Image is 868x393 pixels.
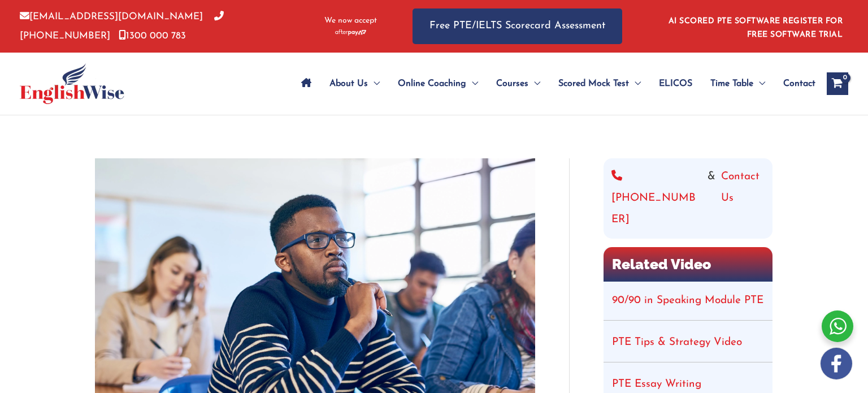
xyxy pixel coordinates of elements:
nav: Site Navigation: Main Menu [292,64,815,103]
img: cropped-ew-logo [20,63,124,104]
a: Contact Us [721,166,765,231]
span: Menu Toggle [368,64,380,103]
a: View Shopping Cart, empty [827,72,848,95]
span: We now accept [324,15,377,27]
img: white-facebook.png [821,348,852,379]
img: Afterpay-Logo [335,29,366,36]
a: 90/90 in Speaking Module PTE [612,295,763,306]
span: Menu Toggle [753,64,765,103]
a: Scored Mock TestMenu Toggle [549,64,650,103]
a: Online CoachingMenu Toggle [389,64,487,103]
span: Menu Toggle [629,64,641,103]
span: Menu Toggle [466,64,478,103]
span: About Us [329,64,368,103]
a: [PHONE_NUMBER] [20,12,224,40]
a: About UsMenu Toggle [320,64,389,103]
a: PTE Tips & Strategy Video [612,337,742,348]
a: Time TableMenu Toggle [701,64,774,103]
h2: Related Video [604,247,772,282]
span: Scored Mock Test [558,64,629,103]
a: AI SCORED PTE SOFTWARE REGISTER FOR FREE SOFTWARE TRIAL [669,17,843,39]
a: ELICOS [650,64,701,103]
aside: Header Widget 1 [662,8,848,45]
a: Contact [774,64,815,103]
a: PTE Essay Writing [612,379,701,390]
span: Menu Toggle [528,64,540,103]
a: [PHONE_NUMBER] [611,166,702,231]
span: Online Coaching [398,64,466,103]
span: Courses [496,64,528,103]
div: & [611,166,765,231]
a: 1300 000 783 [119,31,186,41]
a: CoursesMenu Toggle [487,64,549,103]
a: [EMAIL_ADDRESS][DOMAIN_NAME] [20,12,203,21]
span: ELICOS [659,64,692,103]
span: Time Table [710,64,753,103]
span: Contact [783,64,815,103]
a: Free PTE/IELTS Scorecard Assessment [413,8,622,44]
